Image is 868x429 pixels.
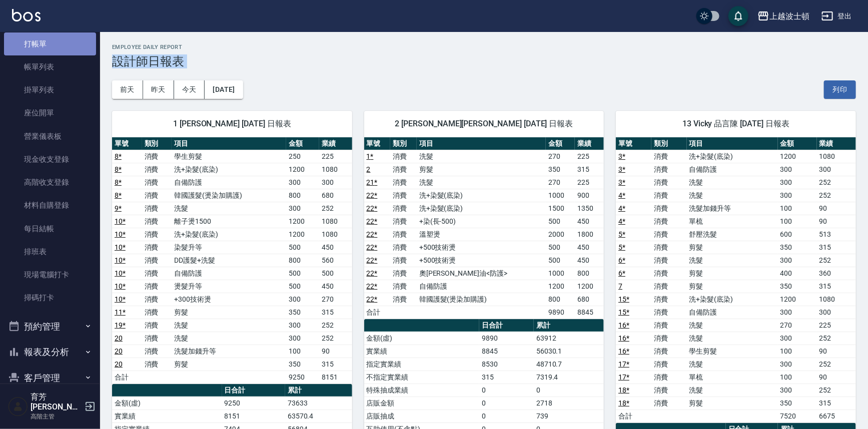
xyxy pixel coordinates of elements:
button: 列印 [824,80,856,99]
td: 洗髮 [172,202,286,215]
td: 1080 [817,150,856,163]
td: 400 [778,267,817,280]
h2: Employee Daily Report [112,44,856,50]
th: 累計 [534,319,604,332]
td: 洗髮 [172,332,286,345]
td: 0 [534,384,604,397]
td: 680 [575,293,604,306]
td: 韓國護髮(燙染加購護) [172,189,286,202]
span: 13 Vicky 品言陳 [DATE] 日報表 [628,119,844,129]
td: 消費 [142,267,172,280]
a: 掛單列表 [4,78,96,101]
td: 1200 [286,228,319,241]
a: 座位開單 [4,101,96,124]
h3: 設計師日報表 [112,54,856,68]
td: 739 [534,410,604,423]
td: 500 [286,241,319,254]
td: 洗髮 [687,319,778,332]
td: 實業績 [364,345,479,358]
td: 450 [319,241,352,254]
td: 實業績 [112,410,222,423]
td: 0 [479,384,534,397]
td: 500 [286,280,319,293]
td: 消費 [142,176,172,189]
img: Person [8,397,28,417]
td: 350 [778,397,817,410]
td: 90 [817,215,856,228]
button: 報表及分析 [4,339,96,365]
img: Logo [12,9,41,21]
td: 消費 [142,319,172,332]
td: 合計 [616,410,651,423]
th: 項目 [687,137,778,150]
th: 金額 [778,137,817,150]
td: 1080 [817,293,856,306]
td: +500技術燙 [417,241,546,254]
td: 消費 [651,371,687,384]
td: DD護髮+洗髮 [172,254,286,267]
td: 252 [817,358,856,371]
td: 消費 [390,150,417,163]
td: 56030.1 [534,345,604,358]
a: 高階收支登錄 [4,171,96,194]
td: 消費 [142,150,172,163]
td: 消費 [142,358,172,371]
th: 類別 [142,137,172,150]
td: 洗髮 [417,150,546,163]
td: 450 [319,280,352,293]
td: 指定實業績 [364,358,479,371]
td: 洗髮 [687,254,778,267]
td: 450 [575,215,604,228]
table: a dense table [616,137,856,423]
td: 300 [286,332,319,345]
td: 1000 [546,267,575,280]
th: 類別 [390,137,417,150]
td: 225 [817,319,856,332]
button: 登出 [817,7,856,25]
td: 自備防護 [172,267,286,280]
a: 20 [115,360,123,368]
td: 洗髮 [687,358,778,371]
td: 洗髮加錢升等 [172,345,286,358]
a: 2 [367,165,371,173]
td: 8151 [319,371,352,384]
td: 消費 [142,254,172,267]
a: 每日結帳 [4,217,96,240]
td: 洗+染髮(底染) [172,163,286,176]
td: 300 [778,358,817,371]
td: 剪髮 [687,280,778,293]
td: 消費 [651,267,687,280]
td: 300 [778,306,817,319]
td: 252 [817,189,856,202]
td: 消費 [390,215,417,228]
td: 6675 [817,410,856,423]
td: 1200 [778,293,817,306]
td: 洗髮 [687,332,778,345]
table: a dense table [364,137,604,319]
a: 7 [618,282,622,290]
td: 消費 [142,241,172,254]
td: 消費 [390,293,417,306]
td: 1200 [575,280,604,293]
td: 洗+染髮(底染) [687,150,778,163]
th: 累計 [285,384,352,397]
td: 1080 [319,215,352,228]
td: 7319.4 [534,371,604,384]
td: 300 [817,306,856,319]
td: 洗髮 [687,384,778,397]
td: 350 [286,358,319,371]
td: 消費 [142,332,172,345]
a: 20 [115,334,123,342]
th: 單號 [112,137,142,150]
td: +染(長-500) [417,215,546,228]
button: 今天 [174,80,205,99]
td: 0 [479,410,534,423]
td: 消費 [390,280,417,293]
td: 消費 [651,384,687,397]
td: 消費 [651,189,687,202]
td: 消費 [142,228,172,241]
td: 90 [817,345,856,358]
td: 自備防護 [417,280,546,293]
td: 300 [778,384,817,397]
td: 100 [778,215,817,228]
